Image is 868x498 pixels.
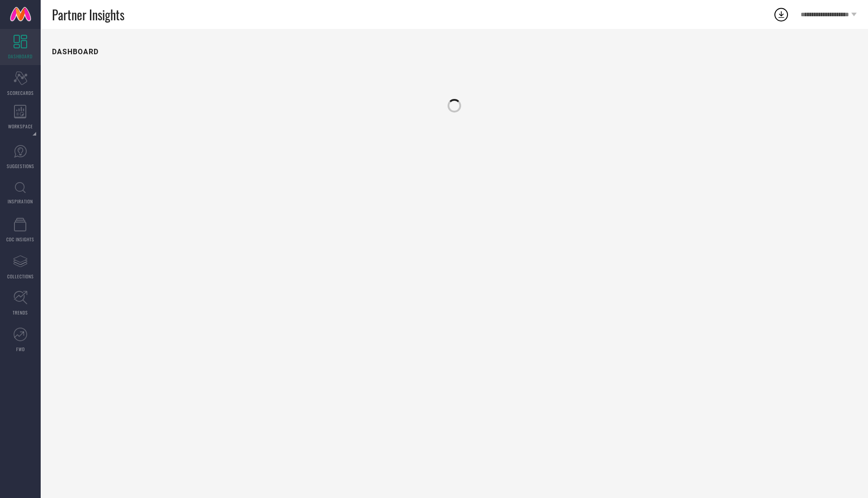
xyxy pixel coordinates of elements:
[52,5,124,24] span: Partner Insights
[8,123,33,130] span: WORKSPACE
[52,47,99,56] h1: DASHBOARD
[13,309,28,316] span: TRENDS
[6,236,34,243] span: CDC INSIGHTS
[7,89,34,96] span: SCORECARDS
[7,273,34,280] span: COLLECTIONS
[7,163,34,169] span: SUGGESTIONS
[8,198,33,205] span: INSPIRATION
[16,346,25,352] span: FWD
[773,6,789,23] div: Open download list
[8,53,33,60] span: DASHBOARD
